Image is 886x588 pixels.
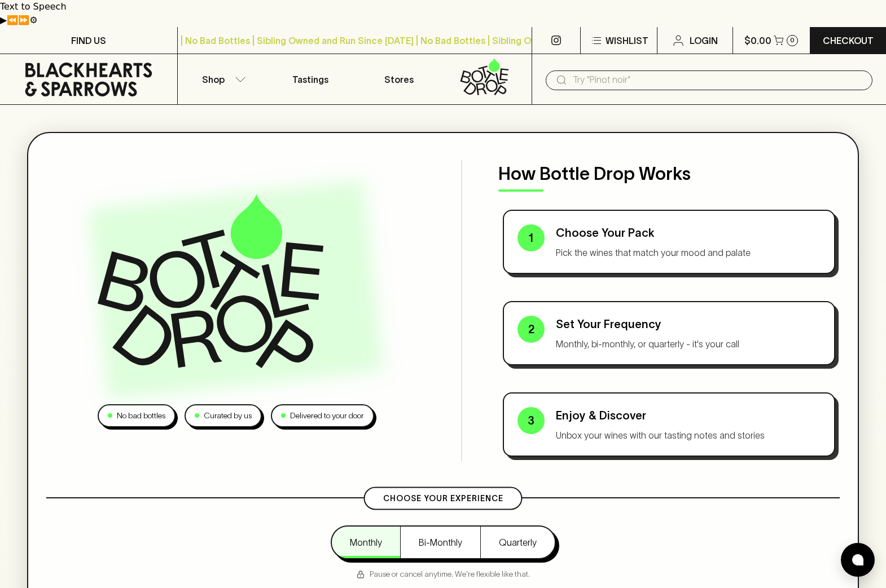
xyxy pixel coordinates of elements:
[332,527,400,558] button: Monthly
[823,34,874,47] p: Checkout
[733,27,809,54] button: $0.000
[556,224,821,241] p: Choose Your Pack
[517,316,545,343] div: 2
[556,316,821,333] p: Set Your Frequency
[556,428,821,442] p: Unbox your wines with our tasting notes and stories
[292,73,328,86] p: Tastings
[581,27,656,54] button: Wishlist
[852,554,863,565] img: bubble-icon
[556,246,821,259] p: Pick the wines that match your mood and palate
[556,337,821,351] p: Monthly, bi-monthly, or quarterly - it's your call
[266,54,355,104] a: Tastings
[18,14,29,27] button: Forward
[202,73,225,86] p: Shop
[400,527,480,558] button: Bi-Monthly
[178,54,266,104] button: Shop
[498,160,840,187] p: How Bottle Drop Works
[384,73,414,86] p: Stores
[810,27,886,54] a: Checkout
[657,27,733,54] a: Login
[517,224,545,251] div: 1
[356,568,530,580] p: Pause or cancel anytime. We're flexible like that.
[7,14,18,27] button: Previous
[117,410,165,422] p: No bad bottles
[98,194,323,368] img: Bottle Drop
[29,14,37,27] button: Settings
[71,34,106,47] p: FIND US
[744,34,771,47] p: $0.00
[383,493,503,505] p: Choose Your Experience
[556,407,821,424] p: Enjoy & Discover
[573,71,863,89] input: Try "Pinot noir"
[290,410,364,422] p: Delivered to your door
[517,407,545,434] div: 3
[606,34,648,47] p: Wishlist
[204,410,252,422] p: Curated by us
[790,37,795,43] p: 0
[355,54,444,104] a: Stores
[690,34,718,47] p: Login
[480,527,555,558] button: Quarterly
